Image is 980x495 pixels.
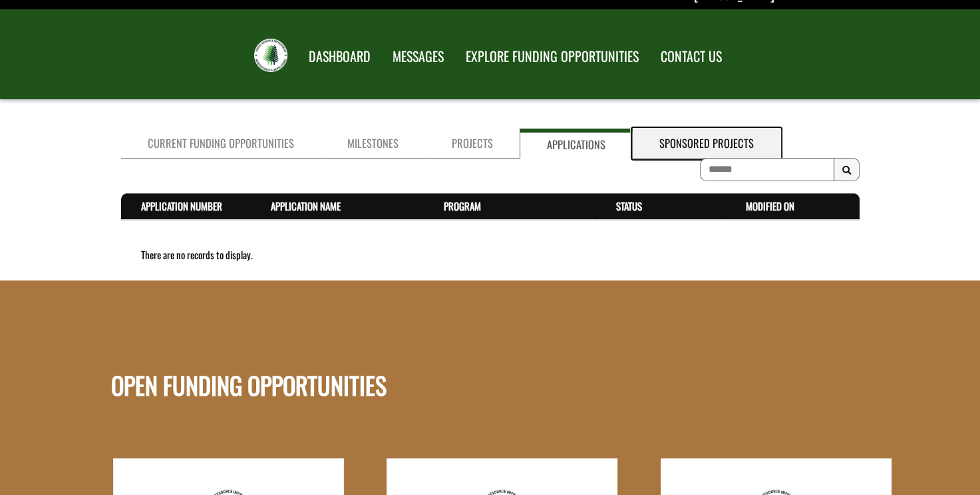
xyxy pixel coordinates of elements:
img: FRIAA Submissions Portal [254,39,287,72]
input: To search on partial text, use the asterisk (*) wildcard character. [700,158,834,181]
a: Program [444,199,481,213]
a: Applications [520,129,633,159]
a: Modified On [746,199,794,213]
a: EXPLORE FUNDING OPPORTUNITIES [456,40,649,73]
a: Application Name [271,199,341,213]
nav: Main Navigation [297,36,732,73]
a: Current Funding Opportunities [121,129,321,159]
a: DASHBOARD [299,40,381,73]
a: Sponsored Projects [633,129,780,159]
th: Actions [834,194,859,220]
a: Projects [425,129,520,159]
a: Status [616,199,642,213]
div: There are no records to display. [121,248,860,262]
a: CONTACT US [651,40,732,73]
a: Milestones [321,129,425,159]
a: MESSAGES [383,40,454,73]
h1: OPEN FUNDING OPPORTUNITIES [111,294,387,398]
a: Application Number [141,199,222,213]
button: Search Results [834,158,860,182]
